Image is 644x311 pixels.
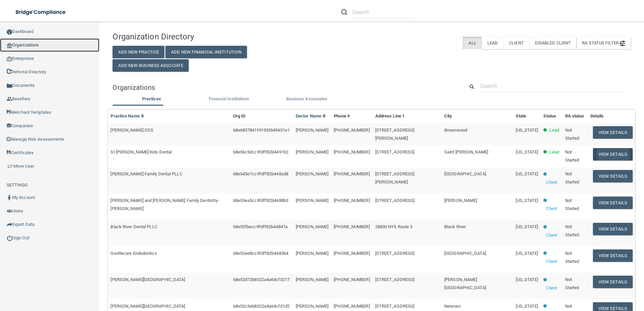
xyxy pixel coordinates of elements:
span: 68e6857841f41933549401e1 [233,128,290,133]
span: RA Status Filter [582,40,625,45]
span: 68e52d72b8022a4a64cf0217 [233,277,290,282]
p: Client [546,257,557,266]
span: Business Associates [286,96,328,101]
span: Black River [444,224,466,229]
span: [GEOGRAPHIC_DATA] [444,251,486,256]
li: Financial Institutions [190,95,268,105]
span: [STREET_ADDRESS][PERSON_NAME] [375,171,415,184]
span: Not Started [565,224,579,237]
img: icon-filter@2x.21656d0b.png [620,41,625,46]
span: [PERSON_NAME] [296,198,328,203]
button: View Details [593,276,633,288]
span: [PERSON_NAME] [296,251,328,256]
span: [US_STATE] [516,251,538,256]
span: Not Started [565,251,579,264]
th: City [442,109,513,123]
span: St [PERSON_NAME] Kids Dental [110,149,172,154]
p: Lead [549,126,559,134]
img: ic_power_dark.7ecde6b1.png [7,235,13,241]
span: Saint [PERSON_NAME] [444,149,488,154]
label: SETTINGS [7,181,28,189]
span: [STREET_ADDRESS] [375,304,415,309]
span: Practices [142,96,161,101]
img: icon-users.e205127d.png [7,208,12,214]
th: Org ID [230,109,293,123]
input: Search [352,6,414,19]
span: [PERSON_NAME] [296,149,328,154]
span: [GEOGRAPHIC_DATA] [444,171,486,176]
span: [STREET_ADDRESS] [375,277,415,282]
span: Not Started [565,128,579,141]
img: organization-icon.f8decf85.png [7,43,12,48]
span: [STREET_ADDRESS][PERSON_NAME] [375,128,415,141]
img: bridge_compliance_login_screen.278c3ca4.svg [10,5,72,19]
span: [PHONE_NUMBER] [334,224,369,229]
span: [PERSON_NAME] [296,224,328,229]
label: Practices [116,95,187,103]
th: Status [541,109,562,123]
span: [PERSON_NAME] DDS [110,128,153,133]
span: Not Started [565,171,579,184]
img: briefcase.64adab9b.png [7,163,13,170]
a: Practice Name [110,113,144,118]
span: 68e52ee8cc9fdff82b4483b4 [233,251,288,256]
span: Financial Institutions [209,96,249,101]
span: [PERSON_NAME] and [PERSON_NAME] Family Dentistry- [PERSON_NAME] [110,198,219,211]
span: 68e543e7cc9fdff82b448ad8 [233,171,288,176]
span: Not Started [565,149,579,163]
span: [STREET_ADDRESS] [375,149,415,154]
img: icon-export.b9366987.png [7,222,12,227]
span: [PHONE_NUMBER] [334,251,369,256]
label: Lead [482,37,503,49]
button: Add New Business Associate [112,59,189,72]
span: [PERSON_NAME] [296,277,328,282]
label: Client [503,37,529,49]
span: [PERSON_NAME] [444,198,477,203]
li: Practices [112,95,190,105]
span: [PHONE_NUMBER] [334,171,369,176]
button: View Details [593,197,633,209]
span: [US_STATE] [516,304,538,309]
button: View Details [593,223,633,235]
span: [PHONE_NUMBER] [334,198,369,203]
span: [STREET_ADDRESS] [375,251,415,256]
span: [US_STATE] [516,198,538,203]
p: Lead [549,148,559,156]
span: [PERSON_NAME][GEOGRAPHIC_DATA] [110,304,185,309]
button: View Details [593,170,633,182]
span: 68e53ea5cc9fdff82b4488b3 [233,198,288,203]
span: [US_STATE] [516,128,538,133]
span: [PERSON_NAME][GEOGRAPHIC_DATA] [444,277,486,290]
button: View Details [593,126,633,139]
label: Financial Institutions [194,95,265,103]
label: Disabled Client [529,37,577,49]
img: ic_dashboard_dark.d01f4a41.png [7,29,12,35]
button: View Details [593,148,633,161]
span: 28800 NYS Route 3 [375,224,413,229]
span: [PERSON_NAME] [296,304,328,309]
p: Client [546,284,557,292]
th: Address Line 1 [373,109,442,123]
span: [PERSON_NAME][GEOGRAPHIC_DATA] [110,277,185,282]
span: Not Started [565,198,579,211]
span: [PHONE_NUMBER] [334,277,369,282]
img: icon-documents.8dae5593.png [7,83,12,89]
span: [PERSON_NAME] [296,171,328,176]
span: [PHONE_NUMBER] [334,149,369,154]
h5: Organizations [112,84,454,91]
img: ic_reseller.de258add.png [7,96,12,102]
span: [US_STATE] [516,149,538,154]
label: Business Associates [271,95,343,103]
span: 68e56c5dcc9fdff82b4491b2 [233,149,288,154]
span: [US_STATE] [516,224,538,229]
input: Search [480,80,622,92]
span: [STREET_ADDRESS] [375,198,415,203]
h4: Organization Directory [112,32,279,41]
span: [PERSON_NAME] [296,128,328,133]
th: Details [588,109,635,123]
p: Client [546,205,557,213]
img: enterprise.0d942306.png [7,57,12,61]
span: Brownwood [444,128,467,133]
p: Client [546,231,557,239]
span: Black River Dental PLLC [110,224,157,229]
